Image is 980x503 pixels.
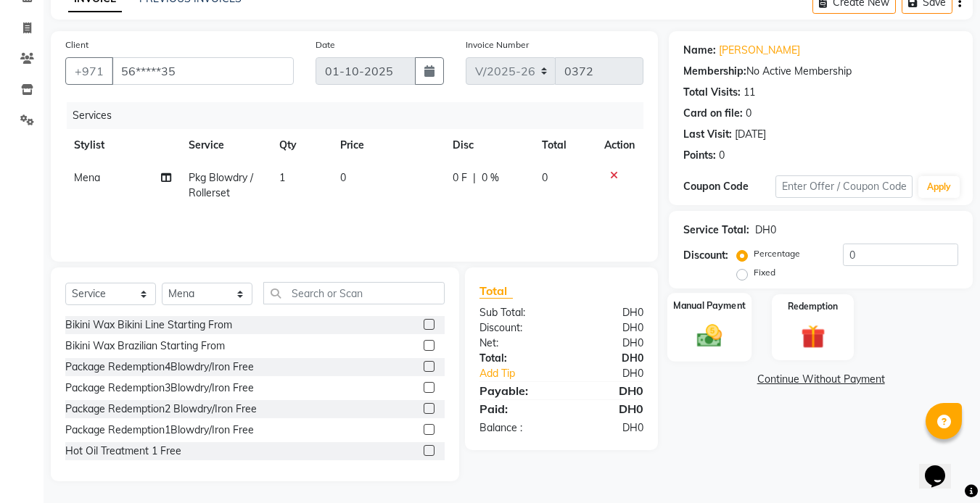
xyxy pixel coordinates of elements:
[74,171,100,184] span: Mena
[672,372,970,387] a: Continue Without Payment
[65,317,232,333] div: Bikini Wax Bikini Line Starting From
[577,366,655,381] div: DH0
[340,171,346,184] span: 0
[279,171,285,184] span: 1
[533,129,596,162] th: Total
[673,299,746,312] label: Manual Payment
[788,300,838,313] label: Redemption
[689,321,730,350] img: _cash.svg
[65,444,181,459] div: Hot Oil Treatment 1 Free
[683,43,716,58] div: Name:
[561,336,654,351] div: DH0
[189,171,253,199] span: Pkg Blowdry / Rollerset
[263,282,445,304] input: Search or Scan
[683,223,749,238] div: Service Total:
[561,382,654,399] div: DH0
[561,320,654,336] div: DH0
[65,129,180,162] th: Stylist
[683,127,732,142] div: Last Visit:
[482,170,499,186] span: 0 %
[65,57,113,85] button: +971
[453,170,467,186] span: 0 F
[719,43,800,58] a: [PERSON_NAME]
[65,338,225,354] div: Bikini Wax Brazilian Starting From
[561,351,654,366] div: DH0
[918,176,960,198] button: Apply
[794,322,833,352] img: _gift.svg
[469,400,561,417] div: Paid:
[735,127,766,142] div: [DATE]
[744,85,755,100] div: 11
[596,129,643,162] th: Action
[719,148,725,163] div: 0
[466,38,529,51] label: Invoice Number
[755,223,776,238] div: DH0
[775,175,913,198] input: Enter Offer / Coupon Code
[479,283,513,299] span: Total
[65,381,254,396] div: Package Redemption3Blowdry/Iron Free
[469,320,561,336] div: Discount:
[67,102,654,129] div: Services
[469,382,561,399] div: Payable:
[561,420,654,436] div: DH0
[65,402,257,417] div: Package Redemption2 Blowdry/Iron Free
[180,129,271,162] th: Service
[469,305,561,320] div: Sub Total:
[754,266,775,279] label: Fixed
[469,336,561,351] div: Net:
[469,366,577,381] a: Add Tip
[683,106,743,121] div: Card on file:
[683,179,775,194] div: Coupon Code
[473,170,476,186] span: |
[112,57,294,85] input: Search by Name/Mobile/Email/Code
[542,171,548,184] span: 0
[332,129,444,162] th: Price
[65,359,254,375] div: Package Redemption4Blowdry/Iron Free
[65,38,88,51] label: Client
[746,106,752,121] div: 0
[683,64,958,79] div: No Active Membership
[919,445,965,489] iframe: chat widget
[469,420,561,436] div: Balance :
[683,85,741,100] div: Total Visits:
[683,64,746,79] div: Membership:
[683,148,716,163] div: Points:
[469,351,561,366] div: Total:
[683,248,728,263] div: Discount:
[444,129,533,162] th: Disc
[561,400,654,417] div: DH0
[316,38,335,51] label: Date
[65,423,254,438] div: Package Redemption1Blowdry/Iron Free
[754,247,800,260] label: Percentage
[561,305,654,320] div: DH0
[271,129,332,162] th: Qty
